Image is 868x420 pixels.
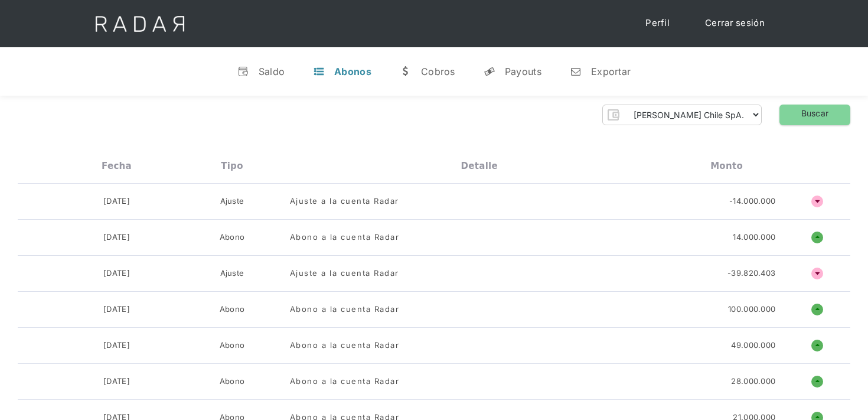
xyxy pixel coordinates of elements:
[733,232,775,243] div: 14.000.000
[728,304,775,315] div: 100.000.000
[103,376,130,388] div: [DATE]
[220,232,245,243] div: Abono
[811,376,823,388] h1: o
[102,161,132,171] div: Fecha
[727,268,775,279] div: -39.820.403
[290,232,400,243] div: Abono a la cuenta Radar
[220,304,245,315] div: Abono
[103,304,130,315] div: [DATE]
[334,66,371,77] div: Abonos
[570,66,582,77] div: n
[290,304,400,315] div: Abono a la cuenta Radar
[484,66,495,77] div: y
[313,66,325,77] div: t
[634,12,681,35] a: Perfil
[220,376,245,388] div: Abono
[811,304,823,315] h1: o
[591,66,631,77] div: Exportar
[220,340,245,351] div: Abono
[811,196,823,207] h4: ñ
[290,196,399,207] div: Ajuste a la cuenta Radar
[103,232,130,243] div: [DATE]
[693,12,776,35] a: Cerrar sesión
[103,340,130,351] div: [DATE]
[731,376,775,388] div: 28.000.000
[220,196,244,207] div: Ajuste
[811,268,823,279] h4: ñ
[421,66,455,77] div: Cobros
[103,196,130,207] div: [DATE]
[729,196,775,207] div: -14.000.000
[811,232,823,243] h1: o
[779,105,850,125] a: Buscar
[461,161,498,171] div: Detalle
[259,66,285,77] div: Saldo
[731,340,775,351] div: 49.000.000
[811,340,823,351] h1: o
[602,105,762,125] form: Form
[505,66,541,77] div: Payouts
[220,268,244,279] div: Ajuste
[290,340,400,351] div: Abono a la cuenta Radar
[290,376,400,388] div: Abono a la cuenta Radar
[103,268,130,279] div: [DATE]
[290,268,399,279] div: Ajuste a la cuenta Radar
[237,66,249,77] div: v
[400,66,412,77] div: w
[710,161,743,171] div: Monto
[221,161,243,171] div: Tipo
